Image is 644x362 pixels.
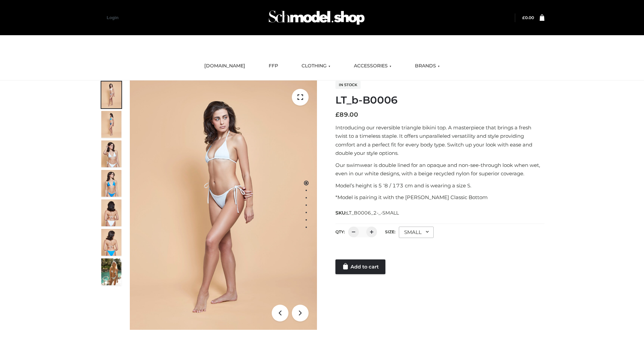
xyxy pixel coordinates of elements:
[335,94,544,106] h1: LT_b-B0006
[522,15,534,20] bdi: 0.00
[101,170,121,197] img: ArielClassicBikiniTop_CloudNine_AzureSky_OW114ECO_4-scaled.jpg
[335,123,544,158] p: Introducing our reversible triangle bikini top. A masterpiece that brings a fresh twist to a time...
[266,4,367,31] img: Schmodel Admin 964
[335,229,345,234] label: QTY:
[264,59,283,73] a: FFP
[522,15,525,20] span: £
[349,59,396,73] a: ACCESSORIES
[297,59,335,73] a: CLOTHING
[130,80,317,330] img: ArielClassicBikiniTop_CloudNine_AzureSky_OW114ECO_1
[101,258,121,285] img: Arieltop_CloudNine_AzureSky2.jpg
[335,111,358,118] bdi: 89.00
[101,229,121,256] img: ArielClassicBikiniTop_CloudNine_AzureSky_OW114ECO_8-scaled.jpg
[101,111,121,138] img: ArielClassicBikiniTop_CloudNine_AzureSky_OW114ECO_2-scaled.jpg
[385,229,395,234] label: Size:
[101,81,121,108] img: ArielClassicBikiniTop_CloudNine_AzureSky_OW114ECO_1-scaled.jpg
[107,15,118,20] a: Login
[335,259,385,274] a: Add to cart
[101,199,121,226] img: ArielClassicBikiniTop_CloudNine_AzureSky_OW114ECO_7-scaled.jpg
[199,59,250,73] a: [DOMAIN_NAME]
[399,227,434,238] div: SMALL
[335,161,544,178] p: Our swimwear is double lined for an opaque and non-see-through look when wet, even in our white d...
[335,193,544,202] p: *Model is pairing it with the [PERSON_NAME] Classic Bottom
[410,59,445,73] a: BRANDS
[335,111,339,118] span: £
[335,81,361,89] span: In stock
[335,181,544,190] p: Model’s height is 5 ‘8 / 173 cm and is wearing a size S.
[522,15,534,20] a: £0.00
[335,209,399,217] span: SKU:
[101,140,121,167] img: ArielClassicBikiniTop_CloudNine_AzureSky_OW114ECO_3-scaled.jpg
[346,210,399,216] span: LT_B0006_2-_-SMALL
